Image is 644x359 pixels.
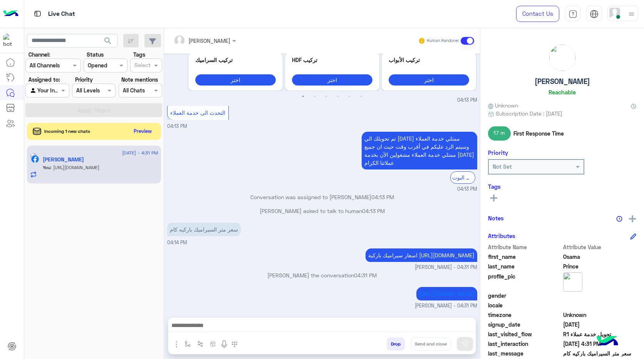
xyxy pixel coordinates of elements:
img: Trigger scenario [197,341,203,347]
span: profile_pic [488,272,562,290]
label: Tags [133,50,145,59]
span: locale [488,301,562,309]
p: 1/9/2025, 4:13 PM [362,132,477,169]
img: make a call [231,341,238,347]
span: Prince [563,262,637,270]
button: Trigger scenario [194,337,207,350]
button: Preview [131,126,155,137]
span: 04:31 PM [354,272,377,278]
img: Logo [3,6,18,22]
span: 04:13 PM [362,208,385,214]
button: 5 of 3 [345,93,353,101]
button: 6 of 3 [357,93,365,101]
small: Human Handover [427,38,459,44]
span: سعر متر السيراميك باركيه كام [563,349,637,357]
h5: [PERSON_NAME] [535,77,590,86]
img: add [629,215,636,222]
img: tab [33,9,42,18]
p: Live Chat [48,9,75,19]
img: tab [590,10,599,18]
span: gender [488,292,562,300]
button: 2 of 3 [311,93,319,101]
p: [PERSON_NAME] the conversation [167,271,477,279]
span: null [563,301,637,309]
span: last_message [488,349,562,357]
label: Channel: [29,50,50,59]
span: 17 m [488,126,511,140]
span: 04:14 PM [167,240,187,245]
span: Unknown [488,101,518,109]
img: send voice note [220,340,229,349]
a: Contact Us [516,6,559,22]
img: hulul-logo.png [594,328,621,355]
span: null [563,292,637,300]
img: send attachment [172,340,181,349]
span: search [103,36,112,45]
span: first_name [488,253,562,261]
span: last_visited_flow [488,330,562,338]
p: تركيب HDF [292,56,372,64]
button: 3 of 3 [322,93,330,101]
p: تركيب الأبواب [389,56,469,64]
img: notes [616,216,622,222]
span: last_name [488,262,562,270]
span: Osama [563,253,637,261]
h6: Notes [488,215,504,221]
button: Send and close [411,337,451,351]
button: 4 of 3 [334,93,342,101]
label: Assigned to: [29,75,60,84]
span: Attribute Value [563,243,637,251]
span: [PERSON_NAME] - 04:31 PM [415,302,477,310]
span: 04:13 PM [457,186,477,193]
span: Unknown [563,311,637,319]
img: tab [569,10,577,18]
span: You [43,164,50,170]
span: last_interaction [488,340,562,348]
span: [PERSON_NAME] - 04:31 PM [415,264,477,271]
span: 04:13 PM [457,97,477,104]
button: Drop [387,337,405,351]
img: create order [210,341,216,347]
h6: Tags [488,183,636,190]
span: Incoming 1 new chats [44,128,90,135]
p: 1/9/2025, 4:31 PM [366,248,477,262]
img: picture [563,272,582,292]
button: اختر [292,74,372,86]
span: تحويل خدمة عملاء R1 [563,330,637,338]
a: tab [565,6,580,22]
p: تركيب السراميك [195,56,276,64]
span: First Response Time [513,129,564,138]
p: 1/9/2025, 4:14 PM [167,223,241,236]
img: select flow [184,341,191,347]
h6: Attributes [488,232,515,239]
button: search [99,34,117,50]
span: https://www.ahmedelsallab.com/ar/search/%D8%B3%D9%8A%D8%B1%D8%A7%D9%85%D9%8A%D9%83%20%D8%A7%D8%B1... [50,164,99,170]
span: اسعار سيراميك باركية [URL][DOMAIN_NAME] [368,252,475,258]
button: select flow [181,337,194,350]
label: Note mentions [121,75,158,84]
img: send message [461,340,469,348]
span: Attribute Name [488,243,562,251]
span: [DATE] - 4:31 PM [122,149,158,156]
img: picture [30,153,37,159]
button: create order [207,337,220,350]
p: 1/9/2025, 4:31 PM [416,287,477,300]
h6: Priority [488,149,508,156]
span: 04:13 PM [371,194,394,200]
a: [URL][DOMAIN_NAME] [419,290,475,297]
h6: Reachable [548,89,576,96]
span: التحدث الى خدمة العملاء [170,109,225,116]
button: اختر [195,74,276,86]
label: Status [87,50,104,59]
label: Priority [75,75,93,84]
div: الرجوع الى البوت [450,171,475,183]
img: Facebook [31,155,39,163]
span: 2025-09-01T13:11:17.193Z [563,320,637,329]
span: signup_date [488,320,562,329]
img: picture [549,45,575,71]
img: profile [627,9,636,19]
button: Apply Filters [25,103,162,117]
span: timezone [488,311,562,319]
p: Conversation was assigned to [PERSON_NAME] [167,193,477,201]
span: 2025-09-01T13:31:34.032Z [563,340,637,348]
